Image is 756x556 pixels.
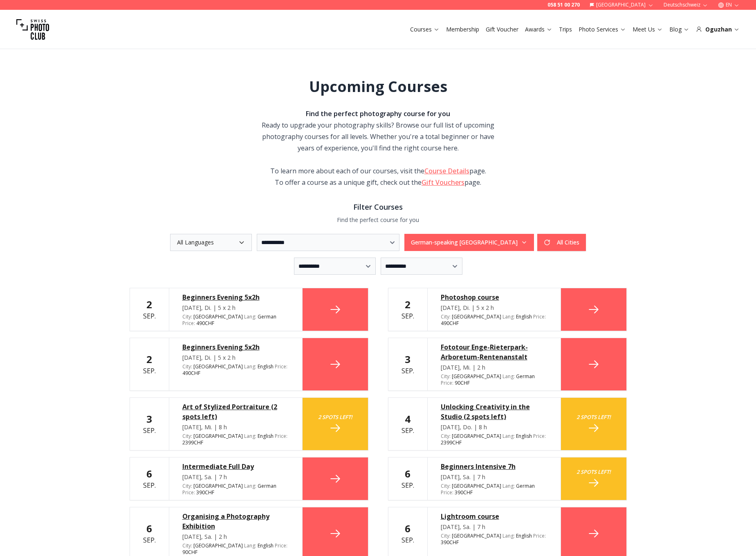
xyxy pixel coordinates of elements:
span: Price : [533,433,546,439]
button: Blog [666,24,693,35]
button: Membership [443,24,482,35]
a: Meet Us [633,25,663,34]
div: [GEOGRAPHIC_DATA] 2399 CHF [182,433,289,446]
span: German [516,483,535,489]
div: Ready to upgrade your photography skills? Browse our full list of upcoming photography courses fo... [260,108,496,154]
div: Sep. [402,353,414,376]
a: Lightroom course [441,511,547,521]
span: German [258,314,276,320]
a: 058 51 00 270 [547,2,580,8]
div: [GEOGRAPHIC_DATA] 90 CHF [182,543,289,556]
span: City : [441,313,451,320]
span: Price : [275,363,287,370]
span: Price : [182,320,195,327]
div: Sep. [143,522,156,545]
button: Gift Voucher [482,24,522,35]
small: 2 spots left! [577,413,611,421]
span: City : [441,482,451,489]
a: Fototour Enge-Rieterpark-Arboretum-Rentenanstalt [441,342,547,362]
span: Price : [441,379,453,386]
span: City : [182,433,192,439]
div: [GEOGRAPHIC_DATA] 390 CHF [182,483,289,496]
span: Lang : [244,433,256,439]
div: [DATE], Do. | 8 h [441,423,547,431]
span: German [516,373,535,380]
button: Photo Services [575,24,629,35]
b: 2 [146,298,152,311]
span: Lang : [503,433,515,439]
div: [GEOGRAPHIC_DATA] 390 CHF [441,483,547,496]
strong: Find the perfect photography course for you [306,109,450,118]
b: 6 [405,467,411,480]
a: 2 spots left! [303,398,368,450]
button: Trips [556,24,575,35]
span: English [516,433,532,439]
span: City : [182,542,192,549]
div: To learn more about each of our courses, visit the page. To offer a course as a unique gift, chec... [260,165,496,188]
span: City : [441,373,451,380]
b: 6 [146,522,152,535]
span: Price : [441,489,453,496]
small: 2 spots left! [318,413,352,421]
span: English [258,363,274,370]
div: [DATE], Sa. | 7 h [441,523,547,531]
a: Photo Services [579,25,626,34]
a: Gift Vouchers [422,178,464,187]
button: Meet Us [629,24,666,35]
div: [GEOGRAPHIC_DATA] 2399 CHF [441,433,547,446]
div: Oguzhan [696,25,740,34]
b: 6 [146,467,152,480]
span: City : [182,482,192,489]
span: Lang : [244,313,256,320]
span: Price : [182,489,195,496]
span: Lang : [503,313,515,320]
a: Organising a Photography Exhibition [182,511,289,531]
button: All Cities [537,234,586,251]
button: German-speaking [GEOGRAPHIC_DATA] [404,234,534,251]
b: 2 [405,298,411,311]
div: Sep. [402,298,414,321]
button: Courses [407,24,443,35]
span: Lang : [244,482,256,489]
div: Sep. [143,353,156,376]
span: English [258,543,274,549]
div: [GEOGRAPHIC_DATA] 490 CHF [182,363,289,377]
a: Beginners Intensive 7h [441,462,547,471]
img: Swiss photo club [16,13,49,46]
h1: Upcoming Courses [309,78,447,95]
div: [GEOGRAPHIC_DATA] 490 CHF [182,314,289,327]
b: 3 [146,412,152,426]
h3: Filter Courses [130,201,627,213]
a: Courses [410,25,440,34]
a: Intermediate Full Day [182,462,289,471]
span: English [516,314,532,320]
span: Lang : [503,482,515,489]
a: Beginners Evening 5x2h [182,292,289,302]
b: 2 [146,352,152,366]
b: 3 [405,352,411,366]
button: All Languages [170,234,252,251]
div: Sep. [402,413,414,435]
span: City : [441,433,451,439]
a: Art of Stylized Portraiture (2 spots left) [182,402,289,421]
div: [DATE], Sa. | 7 h [182,473,289,481]
a: Membership [446,25,479,34]
a: Unlocking Creativity in the Studio (2 spots left) [441,402,547,421]
a: 2 spots left! [561,398,626,450]
a: Trips [559,25,572,34]
b: 4 [405,412,411,426]
b: 6 [405,522,411,535]
a: Photoshop course [441,292,547,302]
span: Lang : [244,542,256,549]
div: [DATE], Di. | 5 x 2 h [182,354,289,362]
span: City : [182,313,192,320]
span: English [516,533,532,539]
span: Price : [275,433,287,439]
